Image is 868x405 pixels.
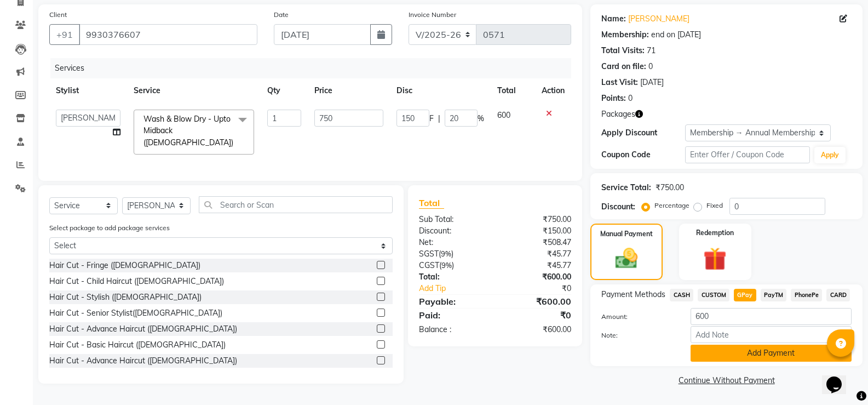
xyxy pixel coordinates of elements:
[49,323,237,335] div: Hair Cut - Advance Haircut ([DEMOGRAPHIC_DATA])
[628,13,689,25] a: [PERSON_NAME]
[601,289,665,300] span: Payment Methods
[509,283,579,294] div: ₹0
[696,244,734,273] img: _gift.svg
[143,114,233,147] span: Wash & Blow Dry - Upto Midback ([DEMOGRAPHIC_DATA])
[601,77,638,88] div: Last Visit:
[441,249,451,258] span: 9%
[640,77,664,88] div: [DATE]
[261,78,308,103] th: Qty
[50,58,579,78] div: Services
[409,10,456,20] label: Invoice Number
[308,78,389,103] th: Price
[593,312,682,322] label: Amount:
[761,289,787,301] span: PayTM
[826,289,850,301] span: CARD
[411,248,495,260] div: ( )
[49,292,202,303] div: Hair Cut - Stylish ([DEMOGRAPHIC_DATA])
[411,271,495,283] div: Total:
[411,309,495,322] div: Paid:
[656,182,684,193] div: ₹750.00
[734,289,756,301] span: GPay
[651,29,701,41] div: end on [DATE]
[411,324,495,335] div: Balance :
[495,214,579,225] div: ₹750.00
[49,355,237,367] div: Hair Cut - Advance Haircut ([DEMOGRAPHIC_DATA])
[79,24,257,45] input: Search by Name/Mobile/Email/Code
[49,223,170,233] label: Select package to add package services
[438,113,440,124] span: |
[429,113,434,124] span: F
[814,147,846,163] button: Apply
[478,113,484,124] span: %
[199,196,393,213] input: Search or Scan
[49,276,224,287] div: Hair Cut - Child Haircut ([DEMOGRAPHIC_DATA])
[654,201,689,210] label: Percentage
[601,149,685,161] div: Coupon Code
[600,229,653,239] label: Manual Payment
[706,201,723,210] label: Fixed
[691,345,852,362] button: Add Payment
[495,225,579,237] div: ₹150.00
[495,237,579,248] div: ₹508.47
[49,307,222,319] div: Hair Cut - Senior Stylist([DEMOGRAPHIC_DATA])
[696,228,734,238] label: Redemption
[49,339,226,351] div: Hair Cut - Basic Haircut ([DEMOGRAPHIC_DATA])
[411,237,495,248] div: Net:
[495,248,579,260] div: ₹45.77
[233,138,238,147] a: x
[601,45,645,56] div: Total Visits:
[411,214,495,225] div: Sub Total:
[411,283,509,294] a: Add Tip
[495,271,579,283] div: ₹600.00
[419,249,439,259] span: SGST
[441,261,452,270] span: 9%
[419,197,444,209] span: Total
[601,13,626,25] div: Name:
[822,361,857,394] iframe: chat widget
[601,61,646,72] div: Card on file:
[411,260,495,271] div: ( )
[685,146,810,163] input: Enter Offer / Coupon Code
[491,78,536,103] th: Total
[49,260,200,271] div: Hair Cut - Fringe ([DEMOGRAPHIC_DATA])
[593,375,860,386] a: Continue Without Payment
[535,78,571,103] th: Action
[647,45,656,56] div: 71
[691,308,852,325] input: Amount
[601,201,635,213] div: Discount:
[648,61,653,72] div: 0
[601,127,685,139] div: Apply Discount
[411,225,495,237] div: Discount:
[601,182,651,193] div: Service Total:
[628,93,633,104] div: 0
[698,289,729,301] span: CUSTOM
[791,289,822,301] span: PhonePe
[127,78,261,103] th: Service
[495,260,579,271] div: ₹45.77
[495,309,579,322] div: ₹0
[601,93,626,104] div: Points:
[411,295,495,308] div: Payable:
[497,110,510,120] span: 600
[495,295,579,308] div: ₹600.00
[390,78,491,103] th: Disc
[274,10,289,20] label: Date
[49,10,67,20] label: Client
[419,260,439,270] span: CGST
[670,289,693,301] span: CASH
[49,24,80,45] button: +91
[593,330,682,340] label: Note:
[49,78,127,103] th: Stylist
[495,324,579,335] div: ₹600.00
[691,326,852,343] input: Add Note
[608,246,645,271] img: _cash.svg
[601,29,649,41] div: Membership:
[601,109,635,120] span: Packages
